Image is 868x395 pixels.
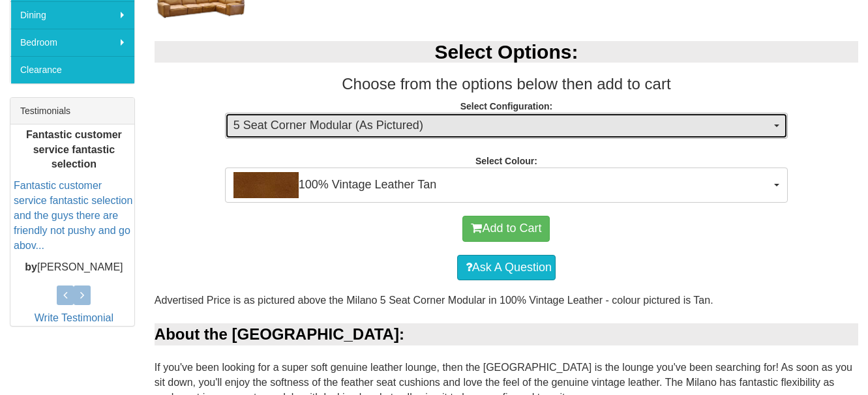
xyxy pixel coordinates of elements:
[10,29,134,56] a: Bedroom
[25,261,37,272] b: by
[233,117,771,134] span: 5 Seat Corner Modular (As Pictured)
[14,181,132,251] a: Fantastic customer service fantastic selection and the guys there are friendly not pushy and go a...
[26,129,122,170] b: Fantastic customer service fantastic selection
[35,312,113,323] a: Write Testimonial
[10,56,134,83] a: Clearance
[155,76,858,93] h3: Choose from the options below then add to cart
[434,41,578,63] b: Select Options:
[14,260,134,275] p: [PERSON_NAME]
[475,156,537,166] strong: Select Colour:
[155,323,858,345] div: About the [GEOGRAPHIC_DATA]:
[462,216,550,242] button: Add to Cart
[10,1,134,29] a: Dining
[10,98,134,124] div: Testimonials
[233,172,771,198] span: 100% Vintage Leather Tan
[457,255,556,281] a: Ask A Question
[233,172,299,198] img: 100% Vintage Leather Tan
[225,113,788,139] button: 5 Seat Corner Modular (As Pictured)
[225,168,788,203] button: 100% Vintage Leather Tan100% Vintage Leather Tan
[460,101,553,111] strong: Select Configuration:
